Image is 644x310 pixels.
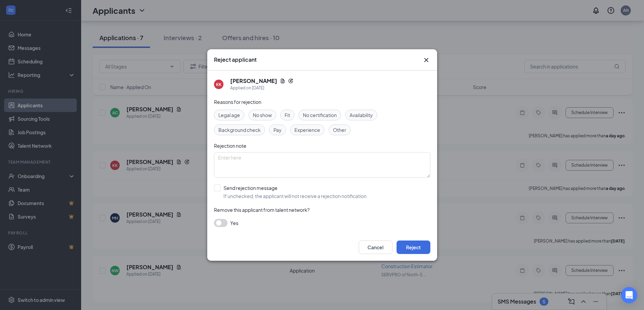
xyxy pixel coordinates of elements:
[333,126,346,134] span: Other
[214,99,261,105] span: Reasons for rejection
[216,82,221,87] div: KK
[285,111,290,119] span: Fit
[422,56,430,64] button: Close
[218,126,261,134] span: Background check
[218,111,240,119] span: Legal age
[230,85,293,91] div: Applied on [DATE]
[397,241,430,254] button: Reject
[422,56,430,64] svg: Cross
[273,126,282,134] span: Pay
[253,111,272,119] span: No show
[230,219,238,227] span: Yes
[280,78,285,84] svg: Document
[359,241,392,254] button: Cancel
[621,287,637,303] div: Open Intercom Messenger
[230,77,277,85] h5: [PERSON_NAME]
[214,143,246,149] span: Rejection note
[214,56,257,63] h3: Reject applicant
[214,207,310,213] span: Remove this applicant from talent network?
[350,111,373,119] span: Availability
[303,111,337,119] span: No certification
[294,126,320,134] span: Experience
[288,78,293,84] svg: Reapply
